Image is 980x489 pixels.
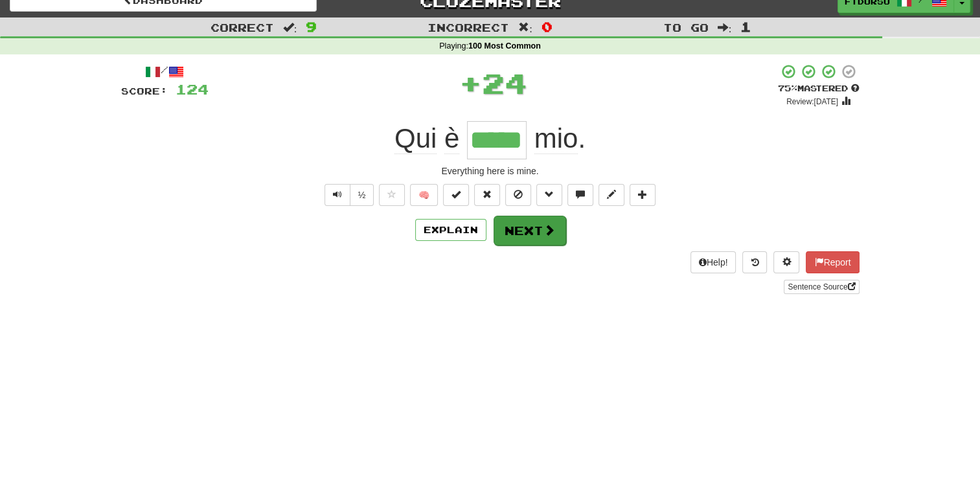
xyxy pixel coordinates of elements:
button: Edit sentence (alt+d) [598,184,624,206]
small: Review: [DATE] [786,97,838,106]
span: è [444,123,459,154]
button: Add to collection (alt+a) [630,184,655,206]
span: Correct [211,21,274,34]
button: ½ [350,184,374,206]
button: Ignore sentence (alt+i) [505,184,531,206]
button: Reset to 0% Mastered (alt+r) [474,184,500,206]
button: Set this sentence to 100% Mastered (alt+m) [443,184,469,206]
span: + [459,63,482,102]
button: 🧠 [410,184,438,206]
div: Everything here is mine. [121,165,860,177]
span: 124 [176,81,209,97]
span: 24 [482,67,527,99]
span: . [527,123,586,154]
button: Play sentence audio (ctl+space) [325,184,350,206]
div: / [121,63,209,80]
button: Round history (alt+y) [742,251,767,273]
button: Grammar (alt+g) [536,184,562,206]
span: Qui [394,123,437,154]
span: : [518,22,532,33]
span: : [718,22,732,33]
button: Favorite sentence (alt+f) [379,184,405,206]
strong: 100 Most Common [468,41,541,51]
button: Help! [690,251,736,273]
div: Text-to-speech controls [322,184,374,206]
button: Next [494,216,566,245]
button: Explain [415,219,486,241]
div: Mastered [778,83,860,95]
span: Score: [121,85,168,97]
span: : [283,22,297,33]
span: 75 % [778,83,797,93]
span: 9 [306,19,317,34]
button: Discuss sentence (alt+u) [567,184,593,206]
span: Incorrect [427,21,509,34]
button: Report [806,251,859,273]
span: 1 [740,19,751,34]
span: To go [663,21,709,34]
span: 0 [541,19,553,34]
span: mio [534,123,578,154]
a: Sentence Source [784,280,859,294]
